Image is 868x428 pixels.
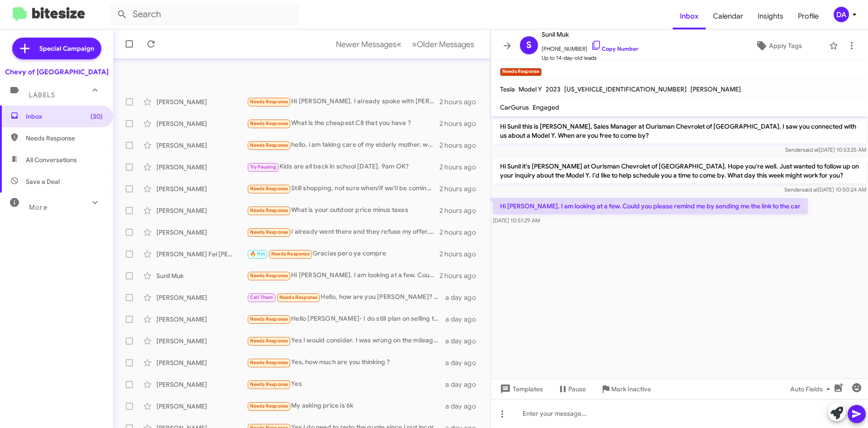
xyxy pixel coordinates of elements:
div: 2 hours ago [439,141,483,150]
span: Needs Response [250,229,288,235]
span: Newer Messages [336,39,396,49]
span: Needs Response [250,316,288,322]
div: a day ago [445,358,483,367]
span: Pause [568,381,586,397]
div: [PERSON_NAME] [156,119,247,128]
div: [PERSON_NAME] [156,380,247,389]
div: Chevy of [GEOGRAPHIC_DATA] [5,67,108,77]
p: Hi Sunil this is [PERSON_NAME], Sales Manager at Ourisman Chevrolet of [GEOGRAPHIC_DATA]. I saw y... [493,118,866,144]
div: 2 hours ago [439,119,483,128]
span: Model Y [519,85,542,93]
span: Needs Response [250,120,288,126]
button: Next [406,35,480,53]
span: said at [802,186,818,193]
span: Auto Fields [790,381,834,397]
span: CarGurus [500,103,529,111]
div: a day ago [445,315,483,324]
div: Sunil Muk [156,271,247,280]
span: Sender [DATE] 10:50:24 AM [784,186,866,193]
div: 2 hours ago [439,228,483,237]
span: Special Campaign [39,44,94,53]
div: 2 hours ago [439,250,483,259]
span: Needs Response [271,251,310,257]
p: Hi [PERSON_NAME]. I am looking at a few. Could you please remind me by sending me the link to the... [493,198,808,214]
span: Needs Response [250,273,288,279]
span: Save a Deal [26,177,60,186]
span: Apply Tags [769,38,802,54]
a: Profile [791,3,826,29]
span: Sunil Muk [542,29,638,40]
span: S [526,38,532,53]
span: [PHONE_NUMBER] [542,40,638,53]
span: Labels [29,91,55,99]
small: Needs Response [500,68,542,76]
span: Needs Response [279,294,318,300]
div: [PERSON_NAME] Fel [PERSON_NAME] [156,250,247,259]
span: Engaged [533,103,559,111]
div: My asking price is 6k [247,401,445,411]
div: Still shopping, not sure when/if we'll be coming back. [247,183,439,194]
span: Needs Response [250,207,288,213]
div: 2 hours ago [439,206,483,215]
div: [PERSON_NAME] [156,184,247,193]
span: Needs Response [250,360,288,365]
a: Calendar [706,3,750,29]
div: a day ago [445,380,483,389]
span: Call Them [250,294,274,300]
div: a day ago [445,337,483,346]
span: Needs Response [250,403,288,409]
nav: Page navigation example [331,35,480,53]
span: All Conversations [26,155,77,164]
p: Hi Sunil it's [PERSON_NAME] at Ourisman Chevrolet of [GEOGRAPHIC_DATA]. Hope you're well. Just wa... [493,158,866,183]
span: Needs Response [26,134,103,143]
span: 🔥 Hot [250,251,265,257]
span: [PERSON_NAME] [690,85,741,93]
div: [PERSON_NAME] [156,141,247,150]
div: What is your outdoor price minus taxes [247,205,439,216]
span: Needs Response [250,186,288,192]
span: Needs Response [250,99,288,105]
span: Sender [DATE] 10:53:25 AM [785,146,866,153]
span: (30) [90,112,103,121]
div: [PERSON_NAME] [156,358,247,367]
div: 2 hours ago [439,163,483,172]
div: [PERSON_NAME] [156,402,247,411]
span: Inbox [26,112,103,121]
span: Templates [498,381,543,397]
span: Try Pausing [250,164,276,170]
button: Previous [330,35,407,53]
button: Pause [550,381,593,397]
div: Yes, how much are you thinking ? [247,357,445,368]
div: Hi [PERSON_NAME]. I am looking at a few. Could you please remind me by sending me the link to the... [247,270,439,281]
span: « [396,38,401,50]
a: Inbox [673,3,706,29]
span: Mark Inactive [611,381,651,397]
div: hello. i am taking care of my elderly mother. we found out [DATE] she has [MEDICAL_DATA] so unfor... [247,140,439,150]
div: 2 hours ago [439,97,483,106]
div: 2 hours ago [439,184,483,193]
span: Needs Response [250,338,288,344]
div: What is the cheapest C8 that you have ? [247,118,439,129]
span: [US_VEHICLE_IDENTIFICATION_NUMBER] [564,85,687,93]
span: More [29,203,47,212]
span: Older Messages [417,39,474,49]
div: Gracias pero ya compre [247,249,439,259]
div: I already went there and they refuse my offer, they did not go down on the price, not even a dime... [247,227,439,237]
div: [PERSON_NAME] [156,228,247,237]
div: Yes [247,379,445,390]
div: [PERSON_NAME] [156,206,247,215]
a: Insights [750,3,791,29]
div: Hi [PERSON_NAME]. I already spoke with [PERSON_NAME]. The price is too high to make the trip from... [247,96,439,107]
span: 2023 [546,85,561,93]
span: said at [803,146,819,153]
div: 2 hours ago [439,271,483,280]
div: a day ago [445,402,483,411]
span: [DATE] 10:51:29 AM [493,217,540,224]
button: DA [826,7,858,22]
div: [PERSON_NAME] [156,163,247,172]
button: Apply Tags [732,38,825,54]
div: a day ago [445,293,483,302]
span: » [412,38,417,50]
